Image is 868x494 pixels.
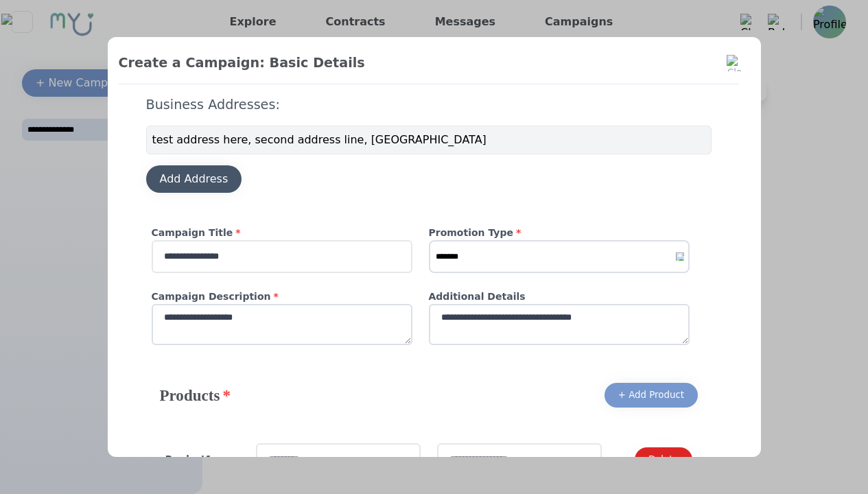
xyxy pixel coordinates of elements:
[165,453,239,467] h4: Product 1
[146,95,712,115] h4: Business Addresses:
[152,226,412,240] h4: Campaign Title
[429,226,690,240] h4: Promotion Type
[146,165,242,193] button: Add Address
[618,388,684,402] div: + Add Product
[429,290,690,304] h4: Additional Details
[605,383,698,408] button: + Add Product
[119,54,739,73] h2: Create a Campaign: Basic Details
[146,126,712,154] div: test address here, second address line, [GEOGRAPHIC_DATA]
[152,290,412,304] h4: Campaign Description
[160,384,231,406] h4: Products
[648,453,679,467] div: Delete
[727,55,743,71] img: Close
[635,447,692,472] button: Delete
[160,171,228,187] div: Add Address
